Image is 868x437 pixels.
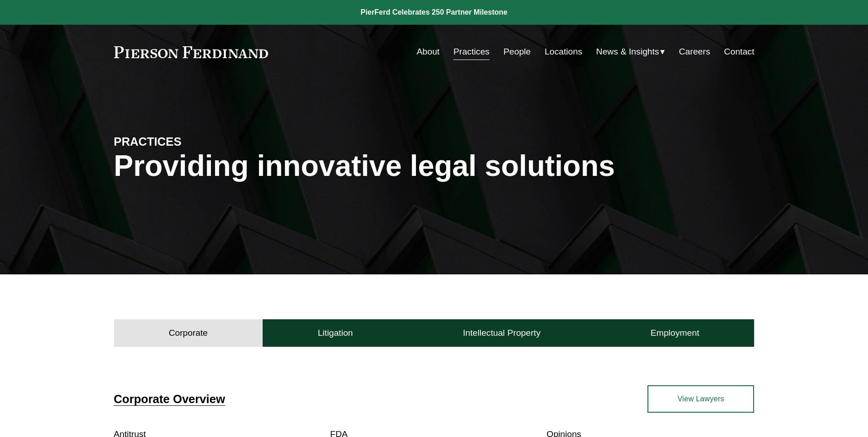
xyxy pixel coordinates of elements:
[463,328,541,339] h4: Intellectual Property
[647,385,754,413] a: View Lawyers
[679,43,710,60] a: Careers
[724,43,754,60] a: Contact
[114,393,225,405] a: Corporate Overview
[114,149,755,183] h1: Providing innovative legal solutions
[596,44,659,60] span: News & Insights
[545,43,582,60] a: Locations
[596,43,665,60] a: folder dropdown
[453,43,490,60] a: Practices
[114,134,274,149] h4: PRACTICES
[318,328,353,339] h4: Litigation
[503,43,531,60] a: People
[651,328,700,339] h4: Employment
[169,328,208,339] h4: Corporate
[417,43,440,60] a: About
